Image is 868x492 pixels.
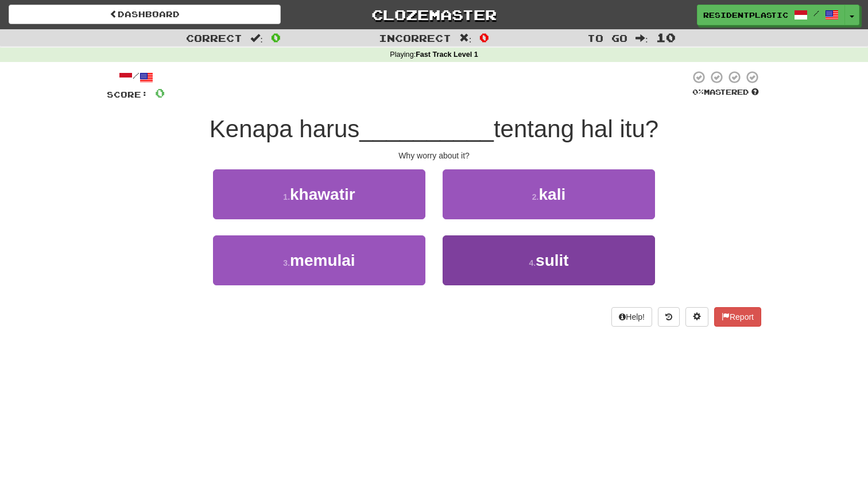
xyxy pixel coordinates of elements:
[587,32,627,44] span: To go
[379,32,451,44] span: Incorrect
[271,30,281,44] span: 0
[213,169,425,219] button: 1.khawatir
[529,258,536,268] small: 4 .
[697,5,845,25] a: ResidentPlastic /
[714,307,761,327] button: Report
[416,51,478,59] strong: Fast Track Level 1
[155,86,165,100] span: 0
[359,115,494,142] span: __________
[611,307,652,327] button: Help!
[213,235,425,285] button: 3.memulai
[532,192,539,202] small: 2 .
[298,5,570,25] a: Clozemaster
[658,307,680,327] button: Round history (alt+y)
[538,185,565,203] span: kali
[692,87,704,96] span: 0 %
[479,30,489,44] span: 0
[107,70,165,84] div: /
[703,10,788,20] span: ResidentPlastic
[9,5,281,24] a: Dashboard
[443,235,655,285] button: 4.sulit
[290,185,355,203] span: khawatir
[459,33,472,43] span: :
[813,9,819,17] span: /
[283,192,290,202] small: 1 .
[494,115,658,142] span: tentang hal itu?
[290,251,355,269] span: memulai
[536,251,569,269] span: sulit
[107,150,761,161] div: Why worry about it?
[443,169,655,219] button: 2.kali
[690,87,761,98] div: Mastered
[107,90,148,99] span: Score:
[656,30,676,44] span: 10
[210,115,360,142] span: Kenapa harus
[635,33,648,43] span: :
[250,33,263,43] span: :
[186,32,242,44] span: Correct
[283,258,290,268] small: 3 .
